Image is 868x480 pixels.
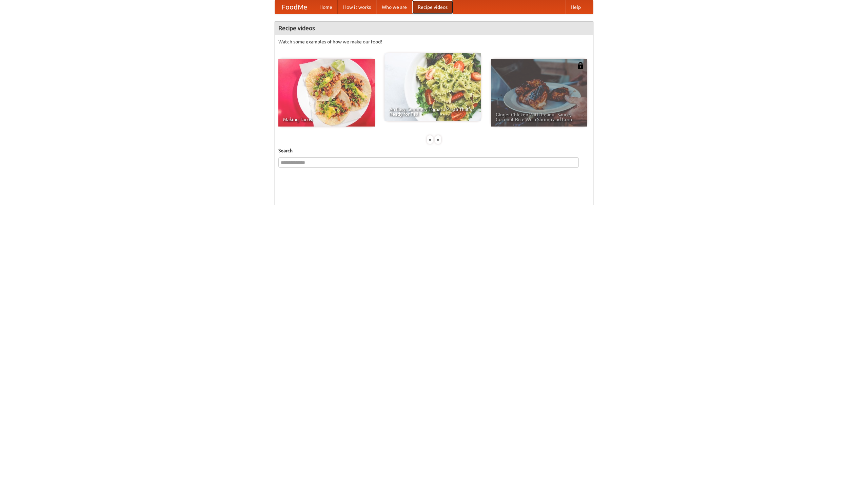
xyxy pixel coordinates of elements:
span: Making Tacos [283,117,370,122]
h5: Search [278,147,590,154]
a: An Easy, Summery Tomato Pasta That's Ready for Fall [384,53,481,121]
p: Watch some examples of how we make our food! [278,38,590,45]
h4: Recipe videos [275,21,593,35]
span: An Easy, Summery Tomato Pasta That's Ready for Fall [389,107,476,116]
div: » [435,135,441,144]
a: How it works [338,0,376,14]
a: Help [565,0,586,14]
a: Home [314,0,338,14]
a: Recipe videos [412,0,453,14]
div: « [427,135,433,144]
img: 483408.png [577,62,584,69]
a: FoodMe [275,0,314,14]
a: Who we are [376,0,412,14]
a: Making Tacos [278,59,375,127]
